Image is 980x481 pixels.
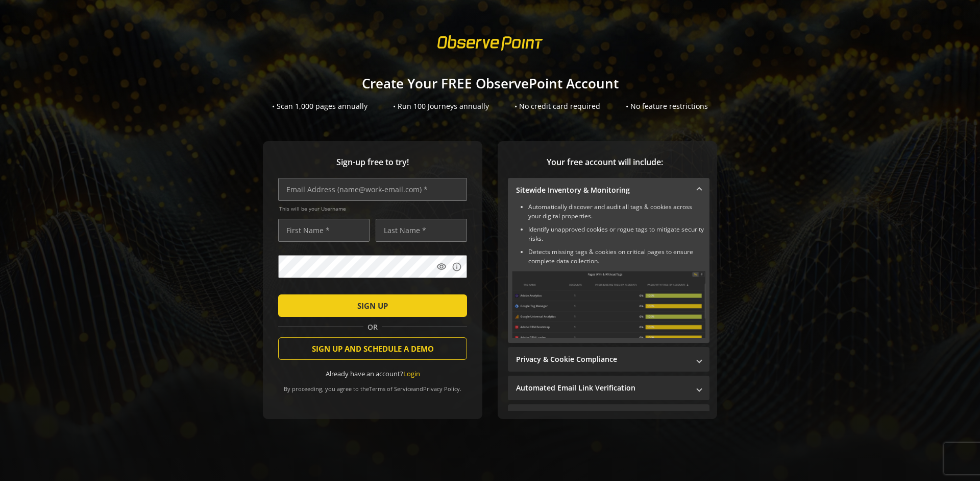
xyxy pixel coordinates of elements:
[508,404,709,429] mat-expansion-panel-header: Performance Monitoring with Web Vitals
[508,178,709,202] mat-expansion-panel-header: Sitewide Inventory & Monitoring
[393,101,489,111] div: • Run 100 Journeys annually
[516,383,689,393] mat-panel-title: Automated Email Link Verification
[312,339,434,358] span: SIGN UP AND SCHEDULE A DEMO
[508,202,709,343] div: Sitewide Inventory & Monitoring
[403,369,420,378] a: Login
[514,101,600,111] div: • No credit card required
[278,337,467,360] button: SIGN UP AND SCHEDULE A DEMO
[278,369,467,379] div: Already have an account?
[528,247,705,266] li: Detects missing tags & cookies on critical pages to ensure complete data collection.
[278,378,467,393] div: By proceeding, you agree to the and .
[508,347,709,372] mat-expansion-panel-header: Privacy & Cookie Compliance
[278,219,370,242] input: First Name *
[278,156,467,168] span: Sign-up free to try!
[528,202,705,221] li: Automatically discover and audit all tags & cookies across your digital properties.
[452,262,462,272] mat-icon: info
[528,225,705,243] li: Identify unapproved cookies or rogue tags to mitigate security risks.
[363,322,382,332] span: OR
[508,376,709,400] mat-expansion-panel-header: Automated Email Link Verification
[626,101,708,111] div: • No feature restrictions
[369,385,413,393] a: Terms of Service
[376,219,467,242] input: Last Name *
[508,156,702,168] span: Your free account will include:
[278,178,467,201] input: Email Address (name@work-email.com) *
[516,185,689,195] mat-panel-title: Sitewide Inventory & Monitoring
[272,101,367,111] div: • Scan 1,000 pages annually
[278,294,467,317] button: SIGN UP
[279,205,467,212] span: This will be your Username
[512,271,705,338] img: Sitewide Inventory & Monitoring
[436,262,447,272] mat-icon: visibility
[357,296,388,315] span: SIGN UP
[516,354,689,364] mat-panel-title: Privacy & Cookie Compliance
[423,385,460,393] a: Privacy Policy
